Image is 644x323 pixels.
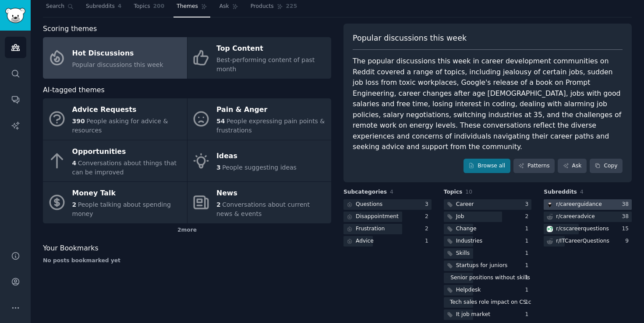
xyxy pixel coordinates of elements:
[456,201,474,208] div: Career
[353,56,623,153] div: The popular discussions this week in career development communities on Reddit covered a range of ...
[216,56,315,73] span: Best-performing content of past month
[153,3,165,10] span: 200
[43,37,187,79] a: Hot DiscussionsPopular discussions this week
[134,3,150,10] span: Topics
[450,274,530,282] div: Senior positions without skills
[86,3,115,10] span: Subreddits
[43,223,331,237] div: 2 more
[525,299,532,306] div: 1
[444,309,532,320] a: It job market1
[547,226,553,232] img: cscareerquestions
[544,212,632,222] a: r/careeradvice38
[43,243,99,254] span: Your Bookmarks
[356,225,385,233] div: Frustration
[425,201,432,208] div: 3
[525,201,532,208] div: 3
[343,212,432,222] a: Disappointment2
[216,187,327,201] div: News
[544,199,632,210] a: careerguidancer/careerguidance38
[556,201,602,208] div: r/ careerguidance
[43,24,97,35] span: Scoring themes
[216,42,327,56] div: Top Content
[444,248,532,259] a: Skills1
[72,61,163,68] span: Popular discussions this week
[188,140,332,182] a: Ideas3People suggesting ideas
[72,160,177,176] span: Conversations about things that can be improved
[216,201,221,208] span: 2
[188,37,332,79] a: Top ContentBest-performing content of past month
[216,149,297,163] div: Ideas
[525,262,532,270] div: 1
[219,3,229,10] span: Ask
[286,3,297,10] span: 225
[525,311,532,319] div: 1
[43,98,187,140] a: Advice Requests390People asking for advice & resources
[580,189,584,195] span: 4
[525,237,532,245] div: 1
[390,189,393,195] span: 4
[43,182,187,223] a: Money Talk2People talking about spending money
[72,201,171,217] span: People talking about spending money
[216,118,225,125] span: 54
[216,201,310,217] span: Conversations about current news & events
[444,224,532,235] a: Change1
[525,274,532,282] div: 1
[456,286,481,294] div: Helpdesk
[525,286,532,294] div: 1
[72,118,85,125] span: 390
[343,188,387,196] span: Subcategories
[72,187,183,201] div: Money Talk
[216,103,327,117] div: Pain & Anger
[444,188,463,196] span: Topics
[444,297,532,308] a: Tech sales role impact on CS career1
[558,159,587,174] a: Ask
[444,260,532,271] a: Startups for juniors1
[622,225,632,233] div: 15
[43,85,105,96] span: AI-tagged themes
[464,159,510,174] a: Browse all
[544,224,632,235] a: cscareerquestionsr/cscareerquestions15
[590,159,623,174] button: Copy
[450,299,545,306] div: Tech sales role impact on CS career
[465,189,472,195] span: 10
[356,213,399,221] div: Disappointment
[513,159,555,174] a: Patterns
[216,118,325,134] span: People expressing pain points & frustrations
[544,236,632,247] a: r/ITCareerQuestions9
[72,201,77,208] span: 2
[188,98,332,140] a: Pain & Anger54People expressing pain points & frustrations
[46,3,64,10] span: Search
[525,225,532,233] div: 1
[425,237,432,245] div: 1
[444,273,532,284] a: Senior positions without skills1
[356,237,374,245] div: Advice
[251,3,274,10] span: Products
[556,225,609,233] div: r/ cscareerquestions
[556,213,595,221] div: r/ careeradvice
[343,224,432,235] a: Frustration2
[456,213,464,221] div: Job
[343,199,432,210] a: Questions3
[444,236,532,247] a: Industries1
[525,250,532,257] div: 1
[72,160,77,167] span: 4
[425,213,432,221] div: 2
[177,3,198,10] span: Themes
[43,140,187,182] a: Opportunities4Conversations about things that can be improved
[525,213,532,221] div: 2
[72,145,183,159] div: Opportunities
[456,262,508,270] div: Startups for juniors
[72,118,168,134] span: People asking for advice & resources
[444,199,532,210] a: Career3
[544,188,577,196] span: Subreddits
[343,236,432,247] a: Advice1
[72,46,163,60] div: Hot Discussions
[456,237,482,245] div: Industries
[43,257,331,265] div: No posts bookmarked yet
[444,212,532,222] a: Job2
[356,201,382,208] div: Questions
[625,237,632,245] div: 9
[456,250,470,257] div: Skills
[72,103,183,117] div: Advice Requests
[188,182,332,223] a: News2Conversations about current news & events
